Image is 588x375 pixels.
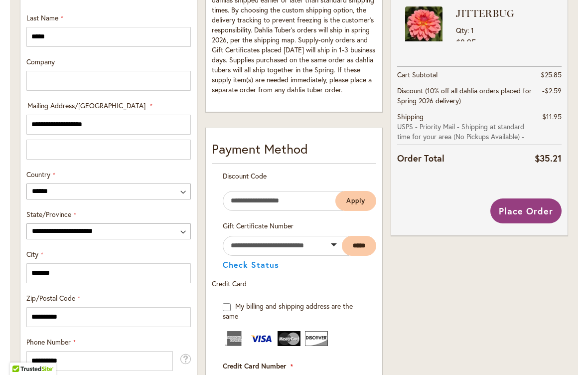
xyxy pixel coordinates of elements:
span: State/Province [26,209,71,219]
span: Phone Number [26,337,71,347]
span: My billing and shipping address are the same [223,301,353,321]
span: Place Order [499,205,553,217]
button: Place Order [490,198,562,223]
img: American Express [223,331,246,346]
span: USPS - Priority Mail - Shipping at standard time for your area (No Pickups Available) - [397,122,534,142]
iframe: Launch Accessibility Center [7,340,35,368]
strong: Order Total [397,151,444,165]
span: Discount Code [223,171,267,181]
span: Mailing Address/[GEOGRAPHIC_DATA] [27,101,146,110]
div: Payment Method [212,140,376,164]
img: JITTERBUG [405,6,442,44]
span: 1 [471,25,474,35]
strong: JITTERBUG [456,6,552,20]
img: Discover [305,331,328,346]
span: $25.85 [541,70,562,79]
span: $11.95 [542,112,562,121]
span: City [26,249,38,259]
span: $8.95 [456,37,476,47]
img: MasterCard [278,331,300,346]
span: Zip/Postal Code [26,293,75,303]
span: Company [26,57,55,66]
span: Shipping [397,112,424,121]
span: Credit Card [212,279,247,288]
span: Gift Certificate Number [223,221,294,230]
span: Credit Card Number [223,361,286,371]
span: Apply [346,196,365,205]
span: Country [26,170,50,179]
button: Check Status [223,261,279,269]
span: Discount (10% off all dahlia orders placed for Spring 2026 delivery) [397,86,532,105]
button: Apply [335,191,376,211]
span: $35.21 [535,152,562,164]
span: -$2.59 [542,86,562,95]
span: Qty [456,25,467,35]
span: Last Name [26,13,58,22]
img: Visa [250,331,273,346]
th: Cart Subtotal [397,66,534,83]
